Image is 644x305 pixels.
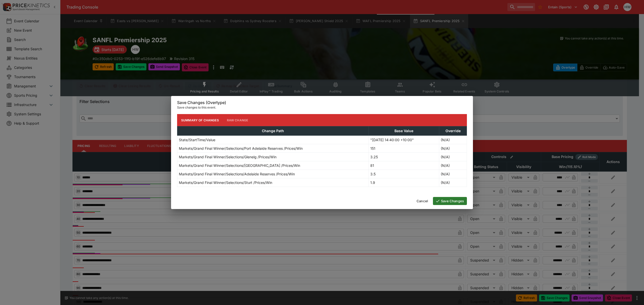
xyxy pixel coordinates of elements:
td: 3.25 [369,153,439,161]
button: Save Changes [433,197,467,205]
th: Override [439,126,467,136]
td: 81 [369,161,439,170]
p: Markets/Grand Final Winner/Selections/Port Adelaide Reserves /Prices/Win [179,146,303,151]
th: Base Value [369,126,439,136]
p: Markets/Grand Final Winner/Selections/Sturt /Prices/Win [179,180,272,185]
h6: Save Changes (Overtype) [177,100,467,105]
button: Cancel [414,197,431,205]
td: 3.5 [369,170,439,178]
td: 151 [369,144,439,153]
td: (N/A) [439,161,467,170]
p: Save changes to this event. [177,105,467,110]
td: 1.9 [369,178,439,187]
p: Markets/Grand Final Winner/Selections/Adelaide Reserves /Prices/Win [179,171,295,177]
td: (N/A) [439,136,467,144]
td: (N/A) [439,153,467,161]
p: Markets/Grand Final Winner/Selections/Glenelg /Prices/Win [179,154,276,160]
th: Change Path [177,126,369,136]
p: State/StartTime/Value [179,137,215,142]
td: (N/A) [439,170,467,178]
td: "[DATE] 14:40:00 +10:00" [369,136,439,144]
button: Raw Change [223,114,252,126]
td: (N/A) [439,178,467,187]
p: Markets/Grand Final Winner/Selections/[GEOGRAPHIC_DATA] /Prices/Win [179,163,300,168]
button: Summary of Changes [177,114,223,126]
td: (N/A) [439,144,467,153]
